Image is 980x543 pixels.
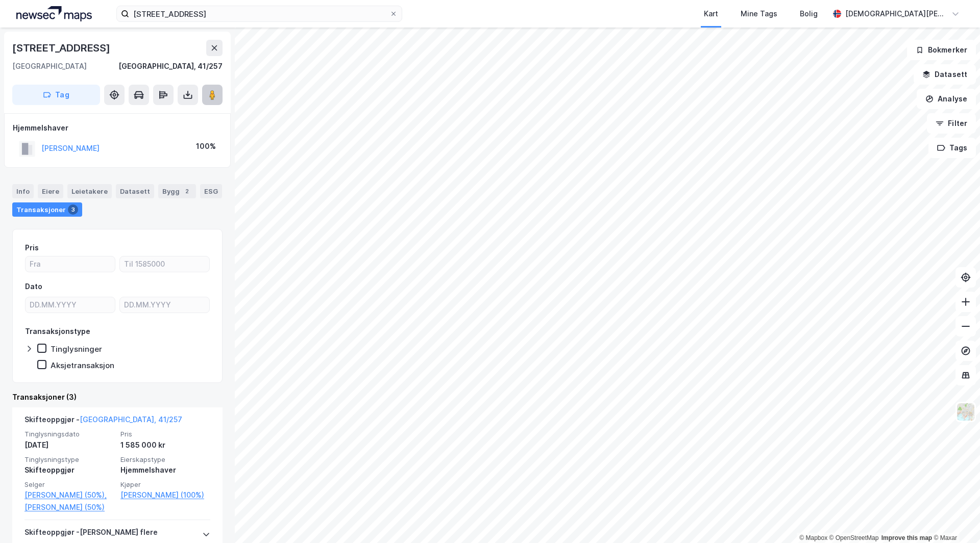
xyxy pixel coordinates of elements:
button: Analyse [917,89,976,109]
div: Eiere [38,184,63,198]
div: [GEOGRAPHIC_DATA] [12,60,87,72]
a: [PERSON_NAME] (50%), [24,489,114,501]
div: 100% [196,140,216,152]
input: DD.MM.YYYY [120,297,209,313]
div: Transaksjoner (3) [12,391,223,403]
div: 1 585 000 kr [120,439,210,451]
a: OpenStreetMap [829,534,879,541]
span: Kjøper [120,480,210,489]
a: Mapbox [799,534,827,541]
button: Tag [12,85,100,105]
div: 2 [182,186,192,196]
div: Kart [704,8,718,20]
div: Hjemmelshaver [120,464,210,476]
a: [PERSON_NAME] (100%) [120,489,210,501]
div: [GEOGRAPHIC_DATA], 41/257 [118,60,223,72]
div: Aksjetransaksjon [51,360,114,370]
div: Transaksjoner [12,202,82,217]
div: [STREET_ADDRESS] [12,40,112,56]
div: 3 [68,204,78,215]
div: Hjemmelshaver [13,122,222,134]
a: [GEOGRAPHIC_DATA], 41/257 [80,415,182,424]
div: Skifteoppgjør [24,464,114,476]
div: Pris [25,242,39,254]
div: Transaksjonstype [25,325,90,338]
span: Tinglysningstype [24,455,114,464]
span: Tinglysningsdato [24,430,114,438]
div: Tinglysninger [51,344,102,354]
div: Bolig [800,8,818,20]
div: Mine Tags [741,8,777,20]
span: Selger [24,480,114,489]
div: Leietakere [67,184,112,198]
iframe: Chat Widget [929,494,980,543]
div: [DEMOGRAPHIC_DATA][PERSON_NAME] [845,8,947,20]
div: ESG [200,184,222,198]
button: Filter [927,113,976,134]
button: Datasett [914,64,976,85]
button: Bokmerker [907,40,976,60]
img: logo.a4113a55bc3d86da70a041830d287a7e.svg [16,6,92,21]
a: Improve this map [881,534,932,541]
div: Skifteoppgjør - [PERSON_NAME] flere [24,526,158,542]
input: Fra [26,256,115,272]
span: Pris [120,430,210,438]
button: Tags [928,138,976,158]
a: [PERSON_NAME] (50%) [24,501,114,513]
div: Info [12,184,34,198]
div: Bygg [158,184,196,198]
img: Z [956,402,975,422]
input: Til 1585000 [120,256,209,272]
div: [DATE] [24,439,114,451]
div: Skifteoppgjør - [24,413,182,430]
span: Eierskapstype [120,455,210,464]
input: DD.MM.YYYY [26,297,115,313]
input: Søk på adresse, matrikkel, gårdeiere, leietakere eller personer [129,6,389,21]
div: Dato [25,280,42,293]
div: Datasett [116,184,154,198]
